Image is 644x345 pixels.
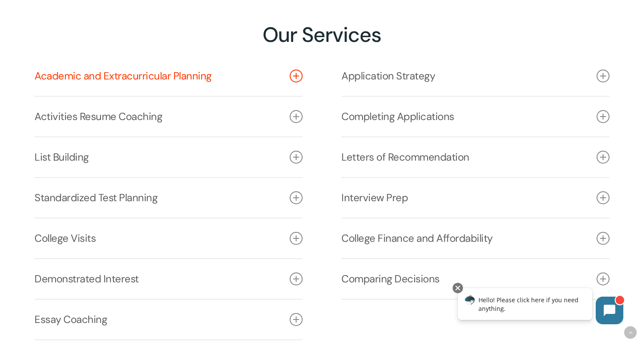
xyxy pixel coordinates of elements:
a: Essay Coaching [34,300,303,339]
a: List Building [34,137,303,177]
a: Comparing Decisions [341,259,610,299]
h2: Our Services [34,22,610,47]
a: Academic and Extracurricular Planning [34,56,303,96]
a: Letters of Recommendation [341,137,610,177]
a: Application Strategy [341,56,610,96]
a: Completing Applications [341,97,610,136]
a: Interview Prep [341,178,610,218]
a: Activities Resume Coaching [34,97,303,136]
a: Standardized Test Planning [34,178,303,218]
a: College Visits [34,218,303,258]
a: Demonstrated Interest [34,259,303,299]
a: College Finance and Affordability [341,218,610,258]
iframe: Chatbot [449,281,632,333]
